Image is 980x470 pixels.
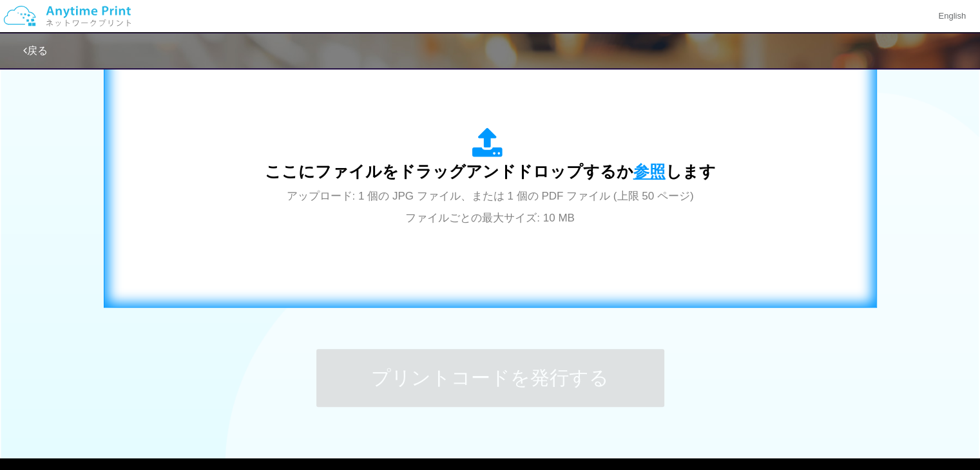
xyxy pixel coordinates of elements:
[23,45,48,56] a: 戻る
[633,162,666,180] span: 参照
[287,190,694,224] span: アップロード: 1 個の JPG ファイル、または 1 個の PDF ファイル (上限 50 ページ) ファイルごとの最大サイズ: 10 MB
[316,349,664,407] button: プリントコードを発行する
[265,162,716,180] span: ここにファイルをドラッグアンドドロップするか します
